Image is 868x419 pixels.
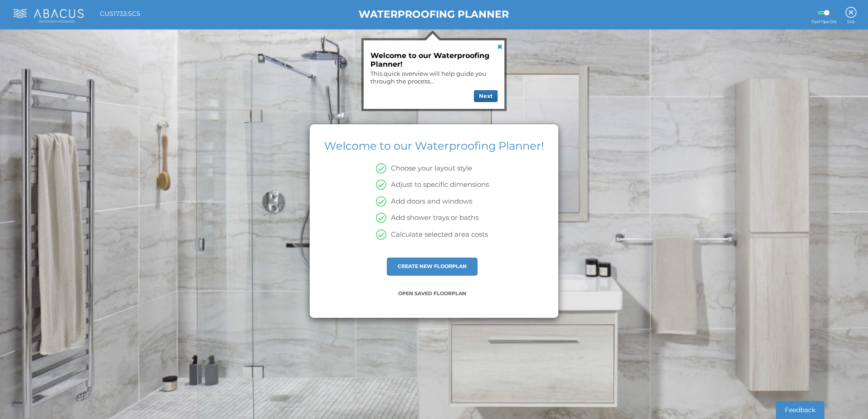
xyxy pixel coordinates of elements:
[845,7,857,18] img: Exit
[386,229,488,239] p: Calculate selected area costs
[493,40,504,51] a: Close
[811,19,836,25] span: Tool Tips ON
[398,290,466,297] a: OPEN SAVED FLOORPLAN
[845,19,857,25] span: Exit
[376,213,386,223] img: green-tick-icon.png
[386,180,489,189] p: Adjust to specific dimensions
[376,180,386,190] img: green-tick-icon.png
[474,90,498,102] button: Next
[156,9,712,20] h1: WATERPROOFING PLANNER
[316,140,552,152] h1: Welcome to our Waterproofing Planner!
[845,3,857,24] a: Exit
[100,10,140,17] h1: CUS1733:SC5
[376,196,386,207] img: green-tick-icon.png
[776,401,824,419] button: Feedback
[818,11,829,14] label: Guide
[370,51,491,68] h3: Welcome to our Waterproofing Planner!
[376,163,386,174] img: green-tick-icon.png
[398,263,467,269] a: CREATE NEW FLOORPLAN
[386,196,472,206] p: Add doors and windows
[386,163,472,173] p: Choose your layout style
[370,66,498,85] div: This quick overview will help guide you through the process...
[376,229,386,240] img: green-tick-icon.png
[386,213,478,222] p: Add shower trays or baths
